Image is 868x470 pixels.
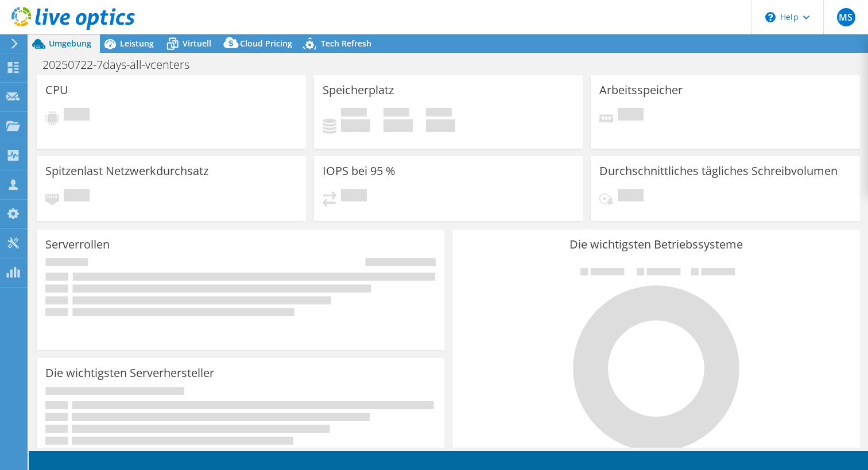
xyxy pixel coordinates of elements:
span: Belegt [341,108,367,119]
h4: 0 GiB [383,119,413,132]
span: Ausstehend [618,108,644,123]
span: Cloud Pricing [240,38,292,49]
span: Ausstehend [64,108,90,123]
h1: 20250722-7days-all-vcenters [37,59,207,71]
h3: Serverrollen [45,238,110,251]
h3: Arbeitsspeicher [599,84,683,96]
span: MS [837,8,855,26]
span: Umgebung [49,38,91,49]
h3: Spitzenlast Netzwerkdurchsatz [45,165,208,177]
span: Verfügbar [383,108,409,119]
h4: 0 GiB [426,119,455,132]
span: Leistung [120,38,154,49]
h3: Durchschnittliches tägliches Schreibvolumen [599,165,838,177]
svg: \n [765,12,776,22]
span: Insgesamt [426,108,452,119]
span: Ausstehend [64,189,90,204]
span: Virtuell [183,38,211,49]
h3: CPU [45,84,68,96]
h3: IOPS bei 95 % [323,165,396,177]
span: Tech Refresh [321,38,371,49]
h3: Speicherplatz [323,84,394,96]
h3: Die wichtigsten Serverhersteller [45,367,214,379]
span: Ausstehend [618,189,644,204]
h4: 0 GiB [341,119,370,132]
span: Ausstehend [341,189,367,204]
h3: Die wichtigsten Betriebssysteme [461,238,851,251]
